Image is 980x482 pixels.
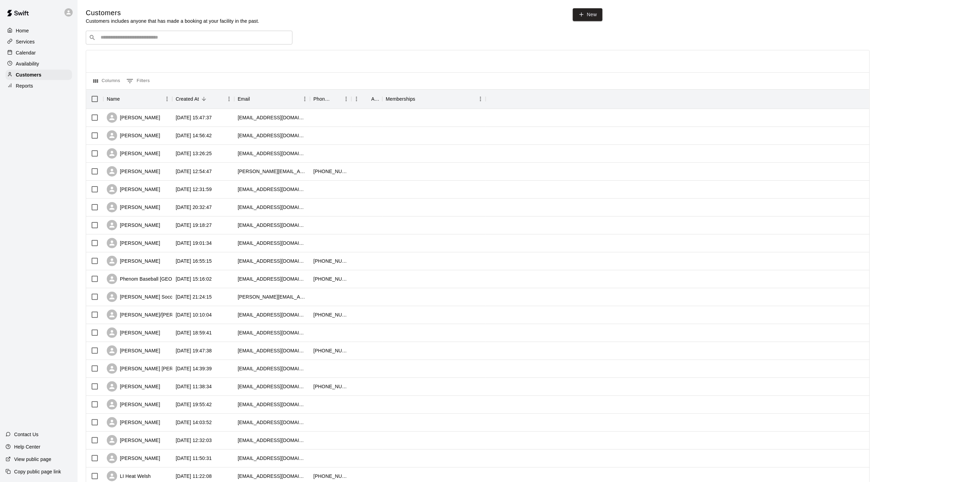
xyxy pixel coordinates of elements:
[238,455,307,462] div: sj_alfano@icloud.com
[238,311,307,318] div: mbuderman2002@yahoo.com
[176,437,212,444] div: 2025-09-07 12:32:03
[176,186,212,193] div: 2025-09-13 12:31:59
[176,89,199,109] div: Created At
[415,94,425,104] button: Sort
[313,347,348,354] div: +15162723398
[120,94,130,104] button: Sort
[176,365,212,372] div: 2025-09-08 14:39:39
[16,27,29,34] p: Home
[475,94,486,104] button: Menu
[313,473,348,480] div: +15165517462
[107,328,160,338] div: [PERSON_NAME]
[162,94,172,104] button: Menu
[92,76,122,87] button: Select columns
[238,240,307,247] div: jackderosa626@icloud.com
[6,70,72,80] a: Customers
[176,150,212,157] div: 2025-09-13 13:26:25
[238,114,307,121] div: fct16@aol.com
[238,383,307,390] div: bobbybones60@verizon.net
[125,76,152,87] button: Show filters
[238,419,307,426] div: catcherkeeperllc@gmail.com
[107,256,160,266] div: [PERSON_NAME]
[6,26,72,36] a: Home
[176,401,212,408] div: 2025-09-07 19:55:42
[313,311,348,318] div: +16318854988
[341,94,351,104] button: Menu
[176,473,212,480] div: 2025-09-05 11:22:08
[313,383,348,390] div: +15166558230
[238,150,307,157] div: jay14789@yahoo.com
[238,437,307,444] div: leslieme@gmail.com
[238,89,250,109] div: Email
[14,431,39,438] p: Contact Us
[238,186,307,193] div: sfusco1129@gmail.com
[176,132,212,139] div: 2025-09-13 14:56:42
[176,419,212,426] div: 2025-09-07 14:03:52
[107,274,211,284] div: Phenom Baseball [GEOGRAPHIC_DATA]
[176,258,212,264] div: 2025-09-12 16:55:15
[16,60,39,67] p: Availability
[573,8,602,21] a: New
[107,292,177,302] div: [PERSON_NAME] Soccer
[176,455,212,462] div: 2025-09-07 11:50:31
[16,82,33,89] p: Reports
[14,456,51,463] p: View public page
[107,345,160,356] div: [PERSON_NAME]
[176,114,212,121] div: 2025-09-14 15:47:37
[107,417,160,428] div: [PERSON_NAME]
[172,89,234,109] div: Created At
[234,89,310,109] div: Email
[176,275,212,282] div: 2025-09-12 15:16:02
[107,89,120,109] div: Name
[313,168,348,175] div: +16317964689
[176,329,212,336] div: 2025-09-09 18:59:41
[176,383,212,390] div: 2025-09-08 11:38:34
[238,204,307,211] div: abianco28@icloud.com
[14,443,40,450] p: Help Center
[6,81,72,91] div: Reports
[238,132,307,139] div: dswanny1@outlook.com
[107,220,160,230] div: [PERSON_NAME]
[238,168,307,175] div: john.brands@aol.com
[107,399,160,410] div: [PERSON_NAME]
[86,18,259,24] p: Customers includes anyone that has made a booking at your facility in the past.
[313,258,348,264] div: +16315752396
[362,94,371,104] button: Sort
[371,89,379,109] div: Age
[14,468,61,475] p: Copy public page link
[238,401,307,408] div: micahelkbrooks76@gmail.com
[107,202,160,212] div: [PERSON_NAME]
[313,275,348,282] div: +16318975098
[238,473,307,480] div: stefaniewelsh9@gmail.com
[16,71,41,78] p: Customers
[382,89,486,109] div: Memberships
[238,275,307,282] div: stevephenomny@gmail.com
[176,347,212,354] div: 2025-09-08 19:47:38
[224,94,234,104] button: Menu
[107,130,160,141] div: [PERSON_NAME]
[250,94,260,104] button: Sort
[107,435,160,445] div: [PERSON_NAME]
[310,89,351,109] div: Phone Number
[6,37,72,47] a: Services
[238,329,307,336] div: harrypackman16@gmail.com
[103,89,172,109] div: Name
[86,8,259,18] h5: Customers
[176,168,212,175] div: 2025-09-13 12:54:47
[16,38,35,45] p: Services
[331,94,341,104] button: Sort
[176,222,212,229] div: 2025-09-12 19:18:27
[107,310,202,320] div: [PERSON_NAME]/[PERSON_NAME]
[107,453,160,463] div: [PERSON_NAME]
[238,222,307,229] div: canariomatthew947@gmail.com
[386,89,415,109] div: Memberships
[6,48,72,58] a: Calendar
[6,59,72,69] a: Availability
[107,112,160,123] div: [PERSON_NAME]
[313,89,331,109] div: Phone Number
